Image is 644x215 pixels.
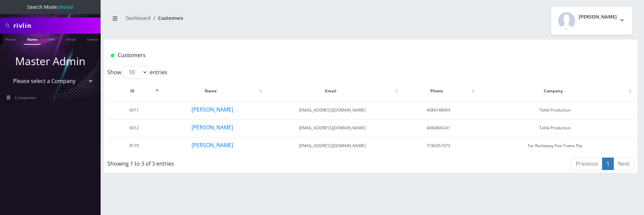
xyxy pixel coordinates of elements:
[107,157,322,168] div: Showing 1 to 3 of 3 entries
[108,101,160,119] td: 6911
[15,95,36,100] span: Companies
[191,123,233,132] button: [PERSON_NAME]
[45,34,58,44] a: SIM
[24,34,41,45] a: Name
[151,14,183,21] li: Customers
[477,137,633,154] td: Far Rockaway Five Towns Flip
[191,141,233,149] button: [PERSON_NAME]
[108,137,160,154] td: 8170
[2,34,19,44] a: Phone
[107,66,167,79] label: Show entries
[126,15,151,21] a: Dashboard
[58,4,73,10] strong: Global
[109,11,366,30] nav: breadcrumb
[572,158,602,170] a: Previous
[400,81,476,101] th: Phone: activate to sort column ascending
[63,34,79,44] a: Email
[265,119,400,136] td: [EMAIL_ADDRESS][DOMAIN_NAME]
[400,119,476,136] td: 4084800241
[108,81,160,101] th: ID: activate to sort column descending
[613,158,634,170] a: Next
[400,101,476,119] td: 4089148994
[265,81,400,101] th: Email: activate to sort column ascending
[477,101,633,119] td: Teltik Production
[265,137,400,154] td: [EMAIL_ADDRESS][DOMAIN_NAME]
[27,4,73,10] span: Search Mode:
[265,101,400,119] td: [EMAIL_ADDRESS][DOMAIN_NAME]
[400,137,476,154] td: 7184351973
[191,105,233,114] button: [PERSON_NAME]
[111,52,542,58] h1: Customers
[477,81,633,101] th: Company: activate to sort column ascending
[84,34,106,44] a: Company
[161,81,264,101] th: Name: activate to sort column ascending
[602,158,614,170] a: 1
[477,119,633,136] td: Teltik Production
[108,119,160,136] td: 6912
[579,14,617,20] h2: [PERSON_NAME]
[551,7,632,35] button: [PERSON_NAME]
[123,66,148,79] select: Showentries
[13,19,99,32] input: Search All Companies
